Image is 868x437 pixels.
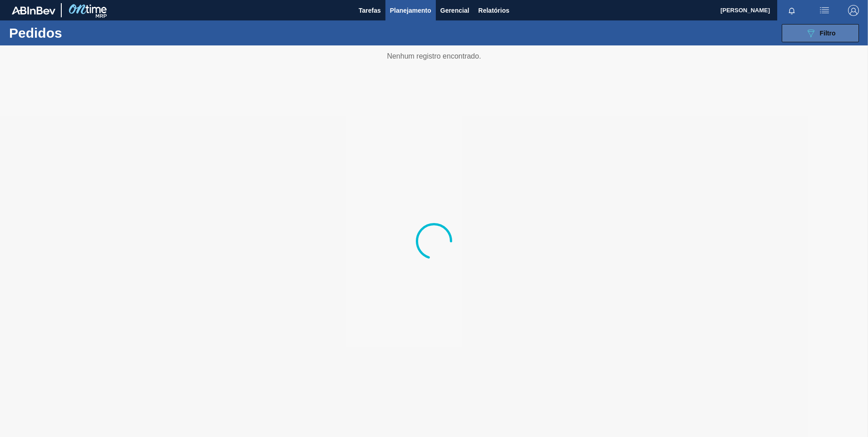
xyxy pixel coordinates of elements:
img: userActions [819,5,830,16]
button: Filtro [782,24,859,42]
span: Gerencial [440,5,469,16]
span: Relatórios [478,5,509,16]
img: Logout [848,5,859,16]
span: Tarefas [359,5,381,16]
h1: Pedidos [9,28,145,38]
span: Filtro [820,30,836,37]
span: Planejamento [390,5,431,16]
button: Notificações [777,4,806,17]
img: TNhmsLtSVTkK8tSr43FrP2fwEKptu5GPRR3wAAAABJRU5ErkJggg== [12,6,55,15]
